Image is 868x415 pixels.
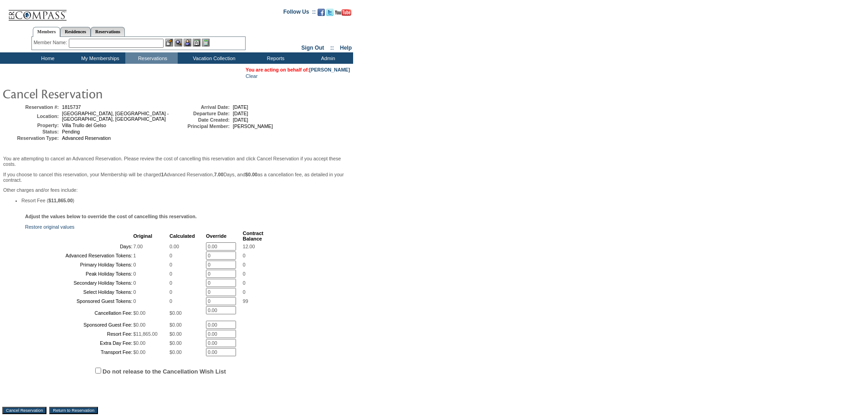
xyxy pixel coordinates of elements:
span: [DATE] [233,117,248,123]
td: Days: [26,242,132,251]
div: Member Name: [34,39,69,46]
td: Reports [248,52,301,64]
span: 0 [133,289,136,295]
td: Cancellation Fee: [26,306,132,320]
span: [PERSON_NAME] [233,123,273,129]
span: 0 [169,271,172,277]
td: Departure Date: [175,111,230,116]
td: Peak Holiday Tokens: [26,270,132,278]
a: Residences [60,27,91,36]
td: Sponsored Guest Fee: [26,321,132,329]
td: Reservations [125,52,178,64]
td: Home [21,52,73,64]
td: Date Created: [175,117,230,123]
span: $11,865.00 [133,331,157,337]
td: Vacation Collection [178,52,248,64]
td: Extra Day Fee: [26,339,132,347]
td: Status: [4,129,59,134]
b: Calculated [169,233,195,239]
span: $0.00 [169,331,182,337]
a: Reservations [91,27,125,36]
img: Impersonate [184,39,191,46]
span: Advanced Reservation [62,135,111,141]
span: 0 [243,280,246,286]
li: Resort Fee ( ) [21,198,350,203]
label: Do not release to the Cancellation Wish List [103,368,226,375]
td: Location: [4,111,59,122]
p: If you choose to cancel this reservation, your Membership will be charged Advanced Reservation, D... [3,172,350,183]
span: $0.00 [169,322,182,328]
span: 0 [169,253,172,258]
span: Pending [62,129,80,134]
span: $0.00 [133,340,145,346]
span: 0 [243,289,246,295]
b: $11,865.00 [48,198,72,203]
input: Return to Reservation [49,407,98,414]
span: [GEOGRAPHIC_DATA], [GEOGRAPHIC_DATA] - [GEOGRAPHIC_DATA], [GEOGRAPHIC_DATA] [62,111,169,122]
td: Admin [301,52,353,64]
span: 7.00 [133,244,143,249]
span: $0.00 [169,349,182,355]
a: Sign Out [301,45,324,51]
b: $0.00 [245,172,257,177]
span: 0.00 [169,244,179,249]
td: Property: [4,123,59,128]
span: $0.00 [169,310,182,316]
b: Contract Balance [243,231,263,241]
td: Primary Holiday Tokens: [26,261,132,269]
a: [PERSON_NAME] [309,67,350,72]
td: Sponsored Guest Tokens: [26,297,132,305]
td: Principal Member: [175,123,230,129]
span: [DATE] [233,111,248,116]
span: 0 [169,280,172,286]
span: You are acting on behalf of: [246,67,350,72]
p: You are attempting to cancel an Advanced Reservation. Please review the cost of cancelling this r... [3,156,350,167]
span: $0.00 [133,349,145,355]
b: 1 [161,172,164,177]
td: Advanced Reservation Tokens: [26,251,132,260]
img: pgTtlCancelRes.gif [2,84,185,102]
b: Original [133,233,152,239]
td: Select Holiday Tokens: [26,288,132,296]
span: 0 [133,280,136,286]
a: Become our fan on Facebook [318,11,325,17]
img: Subscribe to our YouTube Channel [335,9,351,16]
span: Other charges and/or fees include: [3,156,350,203]
td: Secondary Holiday Tokens: [26,279,132,287]
img: Become our fan on Facebook [318,9,325,16]
span: 1815737 [62,104,81,110]
input: Cancel Reservation [2,407,46,414]
span: $0.00 [169,340,182,346]
img: b_calculator.gif [202,39,210,46]
b: Adjust the values below to override the cost of cancelling this reservation. [25,214,197,219]
span: 99 [243,298,248,304]
a: Follow us on Twitter [326,11,334,17]
td: Resort Fee: [26,330,132,338]
span: 1 [133,253,136,258]
b: Override [206,233,226,239]
span: $0.00 [133,310,145,316]
td: Arrival Date: [175,104,230,110]
td: Reservation #: [4,104,59,110]
span: [DATE] [233,104,248,110]
td: My Memberships [73,52,125,64]
span: 0 [169,262,172,267]
span: $0.00 [133,322,145,328]
span: 0 [133,298,136,304]
span: 0 [133,262,136,267]
img: Follow us on Twitter [326,9,334,16]
a: Clear [246,73,257,79]
img: View [175,39,182,46]
span: 0 [243,271,246,277]
span: 0 [169,298,172,304]
span: :: [330,45,334,51]
span: 0 [133,271,136,277]
span: 0 [243,253,246,258]
span: Villa Trullo del Gelso [62,123,106,128]
span: 0 [169,289,172,295]
img: Reservations [193,39,200,46]
span: 0 [243,262,246,267]
a: Restore original values [25,224,74,230]
a: Help [340,45,352,51]
a: Members [33,27,61,37]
